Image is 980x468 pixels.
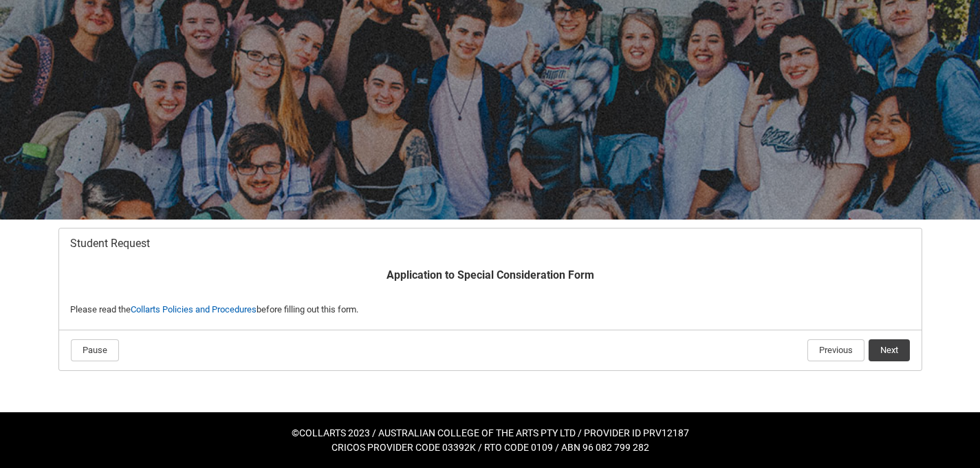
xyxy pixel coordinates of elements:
button: Previous [807,339,864,361]
span: Student Request [70,237,150,251]
p: Please read the before filling out this form. [70,303,911,317]
button: Pause [71,339,119,361]
strong: Application to Special Consideration Form [386,268,594,281]
button: Next [869,339,910,361]
a: Collarts Policies and Procedures [131,304,257,315]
